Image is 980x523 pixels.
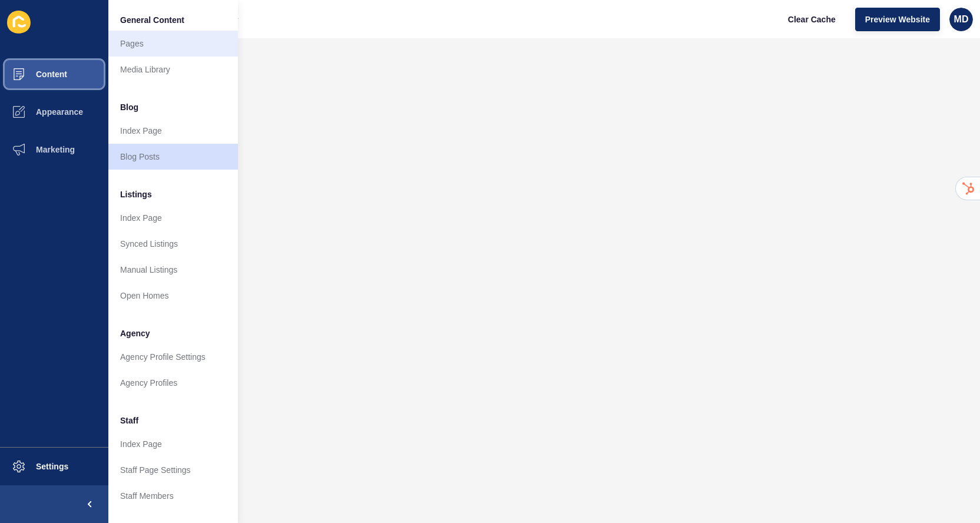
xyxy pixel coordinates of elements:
[855,8,940,31] button: Preview Website
[788,14,836,25] span: Clear Cache
[120,415,138,426] span: Staff
[120,101,138,113] span: Blog
[778,8,846,31] button: Clear Cache
[954,14,969,25] span: MD
[108,257,238,283] a: Manual Listings
[108,118,238,144] a: Index Page
[108,205,238,231] a: Index Page
[120,327,150,339] span: Agency
[120,188,152,200] span: Listings
[108,344,238,370] a: Agency Profile Settings
[108,283,238,309] a: Open Homes
[108,31,238,57] a: Pages
[108,483,238,509] a: Staff Members
[108,457,238,483] a: Staff Page Settings
[108,57,238,82] a: Media Library
[865,14,930,25] span: Preview Website
[120,14,184,26] span: General Content
[108,144,238,170] a: Blog Posts
[108,370,238,396] a: Agency Profiles
[108,431,238,457] a: Index Page
[108,231,238,257] a: Synced Listings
